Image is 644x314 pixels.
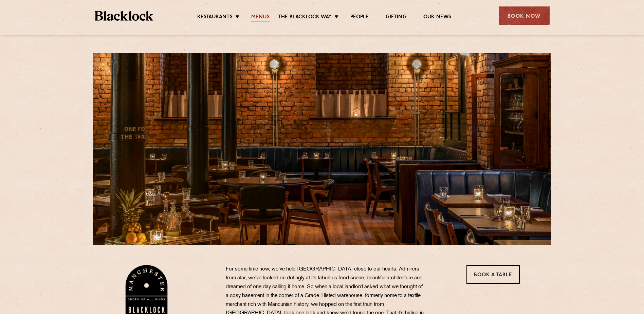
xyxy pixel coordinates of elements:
a: The Blacklock Way [278,14,332,21]
a: People [350,14,369,21]
a: Book a Table [466,265,520,284]
a: Menus [251,14,270,21]
a: Gifting [386,14,406,21]
a: Our News [423,14,452,21]
img: BL_Textured_Logo-footer-cropped.svg [95,11,153,21]
div: Book Now [499,6,550,25]
a: Restaurants [197,14,233,21]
